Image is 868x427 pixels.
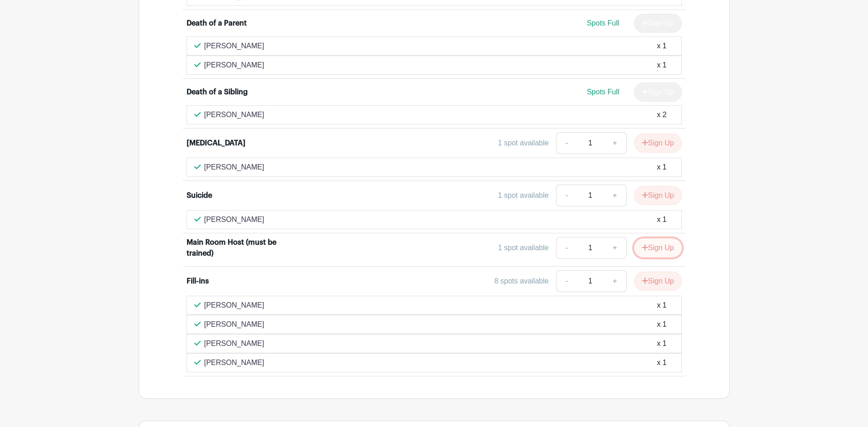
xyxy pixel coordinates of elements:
[556,132,577,154] a: -
[587,88,619,96] span: Spots Full
[187,190,212,201] div: Suicide
[657,357,666,368] div: x 1
[204,162,265,173] p: [PERSON_NAME]
[657,60,666,71] div: x 1
[204,41,265,51] p: [PERSON_NAME]
[657,109,666,120] div: x 2
[204,319,265,330] p: [PERSON_NAME]
[187,87,248,98] div: Death of a Sibling
[634,134,682,153] button: Sign Up
[603,237,626,259] a: +
[187,276,209,287] div: Fill-ins
[204,214,265,225] p: [PERSON_NAME]
[204,338,265,349] p: [PERSON_NAME]
[187,18,247,29] div: Death of a Parent
[657,41,666,51] div: x 1
[494,276,549,287] div: 8 spots available
[204,300,265,311] p: [PERSON_NAME]
[634,238,682,257] button: Sign Up
[634,272,682,291] button: Sign Up
[657,214,666,225] div: x 1
[204,60,265,71] p: [PERSON_NAME]
[556,185,577,206] a: -
[498,190,549,201] div: 1 spot available
[657,319,666,330] div: x 1
[657,300,666,311] div: x 1
[204,109,265,120] p: [PERSON_NAME]
[556,237,577,259] a: -
[603,185,626,206] a: +
[587,19,619,27] span: Spots Full
[556,270,577,292] a: -
[187,237,300,259] div: Main Room Host (must be trained)
[603,132,626,154] a: +
[657,338,666,349] div: x 1
[187,138,245,149] div: [MEDICAL_DATA]
[204,357,265,368] p: [PERSON_NAME]
[498,242,549,253] div: 1 spot available
[498,138,549,149] div: 1 spot available
[634,186,682,205] button: Sign Up
[657,162,666,173] div: x 1
[603,270,626,292] a: +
